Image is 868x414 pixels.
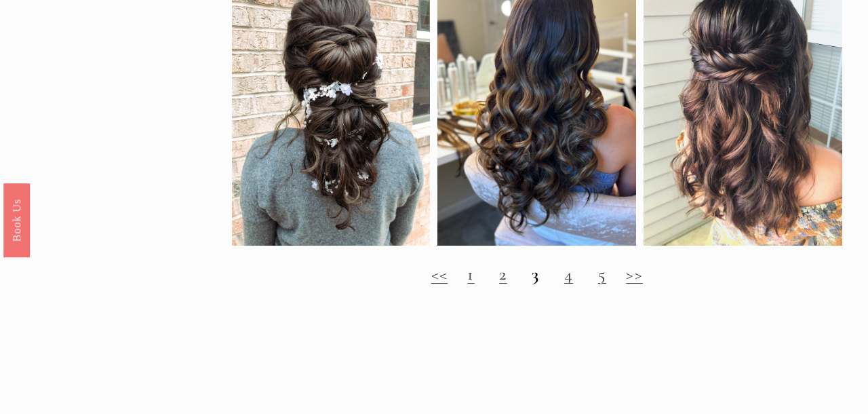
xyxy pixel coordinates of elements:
a: 5 [598,263,606,284]
a: 2 [499,263,507,284]
a: Book Us [3,183,30,257]
a: << [431,263,448,284]
a: 1 [467,263,474,284]
strong: 3 [532,263,539,284]
a: 4 [564,263,573,284]
a: >> [626,263,643,284]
